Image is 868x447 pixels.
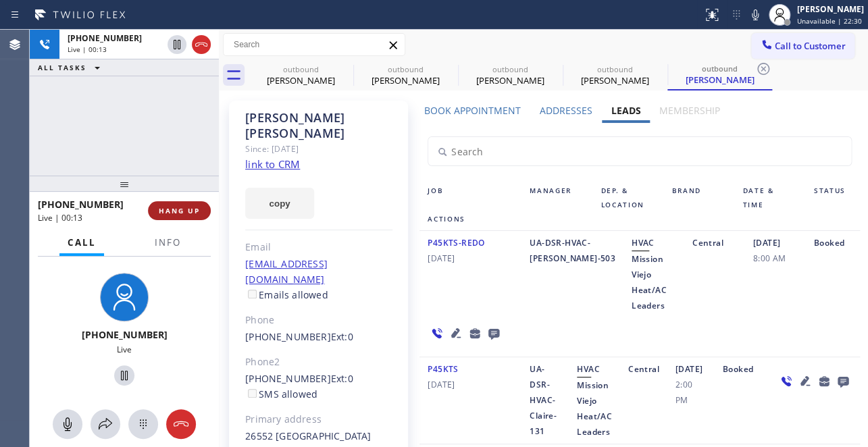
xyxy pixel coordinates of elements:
span: 2:00 PM [675,377,707,408]
a: [PHONE_NUMBER] [245,372,331,385]
label: Addresses [540,104,592,117]
button: Call [59,230,104,256]
div: [PERSON_NAME] [459,74,561,86]
div: Thomas Latimer [250,60,352,90]
div: Email [245,240,392,255]
div: UA-DSR-HVAC-[PERSON_NAME]-503 [521,235,623,313]
span: Mission Viejo Heat/AC Leaders [632,253,667,311]
div: Booked [806,235,860,313]
span: ALL TASKS [38,63,86,72]
a: [EMAIL_ADDRESS][DOMAIN_NAME] [245,257,328,286]
button: Open directory [91,409,120,439]
button: Mute [53,409,82,439]
div: Stephen Kirstine [355,60,457,90]
label: Leads [611,104,640,117]
div: Phone [245,313,392,328]
span: [DATE] [428,251,513,266]
div: Alexander Clark [669,60,771,89]
div: outbound [564,64,666,74]
span: Info [155,236,181,248]
div: Phone2 [245,354,392,370]
div: Central [620,361,667,440]
a: link to CRM [245,157,300,171]
div: outbound [355,64,457,74]
div: Booked [715,361,769,440]
button: Info [147,230,189,256]
div: Since: [DATE] [245,141,392,157]
div: Brand [663,184,734,212]
input: SMS allowed [248,389,257,398]
span: P45KTS [428,363,458,375]
span: Live [117,344,132,355]
span: 8:00 AM [753,251,798,266]
div: [PERSON_NAME] [250,74,352,86]
div: [PERSON_NAME] [355,74,457,86]
span: Ext: 0 [331,372,353,385]
button: Open dialpad [128,409,158,439]
span: HANG UP [159,206,200,215]
button: Hold Customer [168,35,186,54]
span: Call to Customer [775,40,846,52]
label: Membership [659,104,720,117]
span: [PHONE_NUMBER] [68,32,142,44]
div: Central [684,235,745,313]
div: [PERSON_NAME] [669,74,771,86]
button: ALL TASKS [30,59,113,76]
div: [PERSON_NAME] [797,3,864,15]
span: Ext: 0 [331,330,353,343]
button: Hold Customer [114,365,134,386]
span: Mission Viejo Heat/AC Leaders [577,379,612,438]
button: Call to Customer [751,33,854,59]
input: Search [224,34,405,55]
div: Status [806,184,860,212]
span: [PHONE_NUMBER] [38,198,124,211]
div: Actions [419,212,511,226]
label: Book Appointment [424,104,521,117]
div: Job [419,184,521,212]
span: Live | 00:13 [38,212,82,223]
div: [PERSON_NAME] [PERSON_NAME] [245,110,392,141]
span: Live | 00:13 [68,45,107,54]
div: Manager [521,184,592,212]
div: [DATE] [745,235,806,313]
div: [PERSON_NAME] [564,74,666,86]
button: Hang up [166,409,196,439]
button: Hang up [192,35,211,54]
span: [PHONE_NUMBER] [82,328,168,341]
span: [DATE] [428,377,513,392]
div: Primary address [245,412,392,427]
div: Steve Augustyn [459,60,561,90]
div: [DATE] [667,361,715,440]
input: Search [428,137,850,165]
span: HVAC [632,237,655,248]
label: SMS allowed [245,388,317,400]
div: outbound [669,63,771,74]
label: Emails allowed [245,288,328,301]
button: copy [245,188,314,219]
span: Call [68,236,96,248]
button: HANG UP [148,201,211,220]
span: Unavailable | 22:30 [797,16,862,26]
div: Dep. & Location [592,184,663,212]
div: outbound [250,64,352,74]
div: Date & Time [734,184,805,212]
div: Alexander Clark [564,60,666,90]
button: Mute [746,5,765,24]
input: Emails allowed [248,290,257,298]
div: UA-DSR-HVAC-Claire-131 [521,361,569,440]
div: outbound [459,64,561,74]
a: [PHONE_NUMBER] [245,330,331,343]
span: P45KTS-REDO [428,237,484,248]
span: HVAC [577,363,600,375]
